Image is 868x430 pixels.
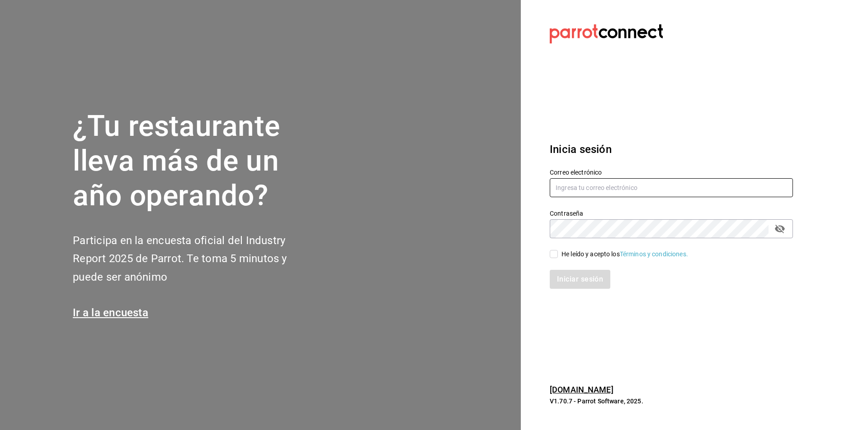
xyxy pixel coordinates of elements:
[550,210,793,217] label: Contraseña
[620,250,688,258] a: Términos y condiciones.
[550,397,793,406] p: V1.70.7 - Parrot Software, 2025.
[550,385,613,394] a: [DOMAIN_NAME]
[550,169,793,176] label: Correo electrónico
[561,250,688,259] div: He leído y acepto los
[73,306,148,319] a: Ir a la encuesta
[550,141,793,157] h3: Inicia sesión
[73,231,317,287] h2: Participa en la encuesta oficial del Industry Report 2025 de Parrot. Te toma 5 minutos y puede se...
[73,109,317,213] h1: ¿Tu restaurante lleva más de un año operando?
[772,221,788,236] button: passwordField
[550,178,793,197] input: Ingresa tu correo electrónico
